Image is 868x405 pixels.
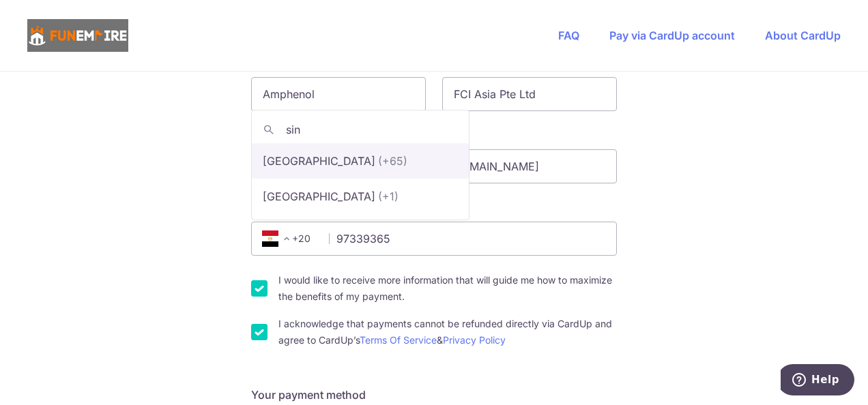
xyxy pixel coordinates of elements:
span: +20 [258,230,319,247]
label: I would like to receive more information that will guide me how to maximize the benefits of my pa... [278,272,617,305]
p: [GEOGRAPHIC_DATA] [263,188,375,205]
iframe: Opens a widget where you can find more information [781,364,854,398]
p: [GEOGRAPHIC_DATA] [263,153,375,169]
input: Last name [442,77,617,111]
a: Terms Of Service [360,334,437,346]
label: I acknowledge that payments cannot be refunded directly via CardUp and agree to CardUp’s & [278,316,617,348]
a: FAQ [558,29,579,42]
a: Pay via CardUp account [609,29,735,42]
span: +20 [262,230,295,247]
input: First name [251,77,426,111]
h5: Your payment method [251,387,617,403]
a: About CardUp [765,29,841,42]
span: (+65) [378,153,407,169]
span: (+1) [378,188,399,205]
a: Privacy Policy [443,334,506,346]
